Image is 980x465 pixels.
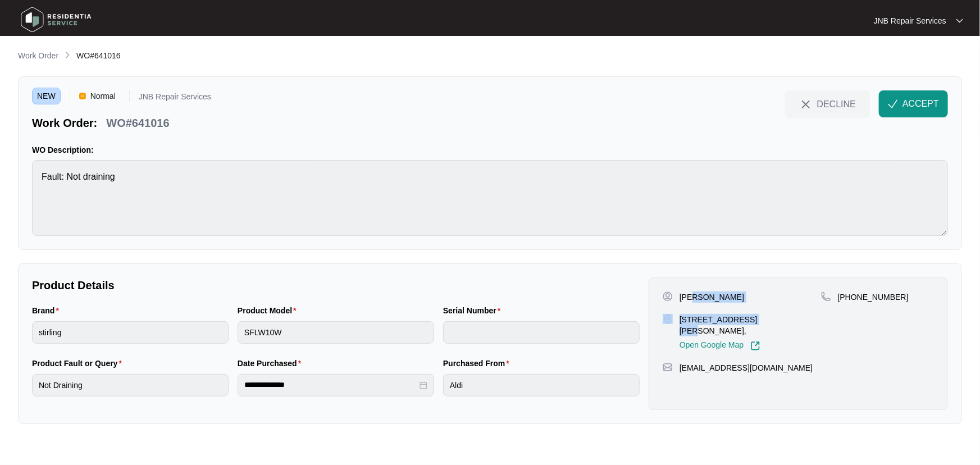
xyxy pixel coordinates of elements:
span: Normal [86,88,120,104]
p: Product Details [32,277,640,293]
span: DECLINE [817,98,856,110]
img: Link-External [750,341,760,351]
img: dropdown arrow [956,18,963,24]
img: map-pin [663,362,673,372]
input: Serial Number [443,321,640,344]
label: Product Fault or Query [32,358,126,369]
img: close-Icon [799,98,813,111]
span: WO#641016 [76,51,121,60]
img: map-pin [663,314,673,324]
button: check-IconACCEPT [879,90,948,117]
label: Brand [32,305,63,316]
p: WO Description: [32,144,948,156]
label: Serial Number [443,305,505,316]
p: [PERSON_NAME] [680,291,744,303]
span: ACCEPT [902,97,939,111]
button: close-IconDECLINE [785,90,870,117]
p: [PHONE_NUMBER] [838,291,909,303]
img: residentia service logo [17,3,95,37]
p: WO#641016 [106,115,169,131]
p: Work Order [18,50,58,61]
a: Work Order [16,50,61,62]
label: Product Model [238,305,301,316]
img: check-Icon [888,99,898,109]
a: Open Google Map [680,341,760,351]
img: user-pin [663,291,673,302]
textarea: Fault: Not draining [32,160,948,236]
input: Product Model [238,321,434,344]
span: NEW [32,88,61,104]
p: [EMAIL_ADDRESS][DOMAIN_NAME] [680,362,813,373]
input: Brand [32,321,229,344]
p: [STREET_ADDRESS][PERSON_NAME], [680,314,821,336]
input: Purchased From [443,374,640,396]
p: JNB Repair Services [139,93,211,104]
p: JNB Repair Services [874,15,946,26]
label: Purchased From [443,358,514,369]
img: chevron-right [63,51,72,60]
img: map-pin [821,291,831,302]
img: Vercel Logo [79,93,86,99]
input: Product Fault or Query [32,374,229,396]
p: Work Order: [32,115,97,131]
input: Date Purchased [244,379,417,391]
label: Date Purchased [238,358,306,369]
